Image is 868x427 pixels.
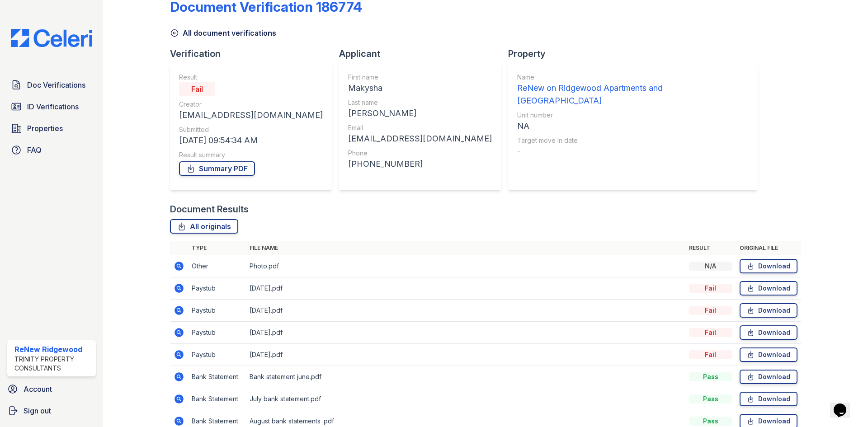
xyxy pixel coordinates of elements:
[246,388,685,410] td: July bank statement.pdf
[188,255,246,277] td: Other
[27,101,79,112] span: ID Verifications
[7,98,96,116] a: ID Verifications
[4,402,99,420] a: Sign out
[246,241,685,255] th: File name
[246,255,685,277] td: Photo.pdf
[179,100,323,109] div: Creator
[179,109,323,122] div: [EMAIL_ADDRESS][DOMAIN_NAME]
[188,322,246,344] td: Paystub
[179,73,323,82] div: Result
[348,82,492,94] div: Makysha
[348,73,492,82] div: First name
[348,149,492,158] div: Phone
[27,145,42,155] span: FAQ
[517,145,749,158] div: -
[14,355,92,373] div: Trinity Property Consultants
[517,73,749,107] a: Name ReNew on Ridgewood Apartments and [GEOGRAPHIC_DATA]
[179,161,255,176] a: Summary PDF
[830,391,859,418] iframe: chat widget
[517,136,749,145] div: Target move in date
[188,241,246,255] th: Type
[689,350,732,359] div: Fail
[24,405,51,416] span: Sign out
[188,277,246,300] td: Paystub
[188,344,246,366] td: Paystub
[7,76,96,94] a: Doc Verifications
[689,306,732,315] div: Fail
[348,132,492,145] div: [EMAIL_ADDRESS][DOMAIN_NAME]
[170,47,339,60] div: Verification
[24,384,52,394] span: Account
[170,28,276,38] a: All document verifications
[14,344,92,355] div: ReNew Ridgewood
[740,370,797,384] a: Download
[740,281,797,296] a: Download
[348,123,492,132] div: Email
[27,123,63,134] span: Properties
[4,29,99,47] img: CE_Logo_Blue-a8612792a0a2168367f1c8372b55b34899dd931a85d93a1a3d3e32e68fde9ad4.png
[179,82,215,96] div: Fail
[188,388,246,410] td: Bank Statement
[179,134,323,147] div: [DATE] 09:54:34 AM
[170,203,249,216] div: Document Results
[7,141,96,159] a: FAQ
[7,119,96,137] a: Properties
[339,47,508,60] div: Applicant
[246,322,685,344] td: [DATE].pdf
[170,219,238,234] a: All originals
[689,372,732,381] div: Pass
[246,344,685,366] td: [DATE].pdf
[740,303,797,318] a: Download
[685,241,736,255] th: Result
[246,300,685,322] td: [DATE].pdf
[348,107,492,120] div: [PERSON_NAME]
[348,98,492,107] div: Last name
[517,120,749,132] div: NA
[517,111,749,120] div: Unit number
[736,241,801,255] th: Original file
[188,300,246,322] td: Paystub
[740,325,797,340] a: Download
[246,366,685,388] td: Bank statement june.pdf
[689,284,732,293] div: Fail
[517,82,749,107] div: ReNew on Ridgewood Apartments and [GEOGRAPHIC_DATA]
[689,262,732,271] div: N/A
[179,125,323,134] div: Submitted
[689,417,732,426] div: Pass
[4,380,99,398] a: Account
[740,259,797,273] a: Download
[689,394,732,404] div: Pass
[179,150,323,160] div: Result summary
[517,73,749,82] div: Name
[508,47,765,60] div: Property
[188,366,246,388] td: Bank Statement
[740,392,797,406] a: Download
[246,277,685,300] td: [DATE].pdf
[348,158,492,170] div: [PHONE_NUMBER]
[689,328,732,337] div: Fail
[740,347,797,362] a: Download
[27,80,85,90] span: Doc Verifications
